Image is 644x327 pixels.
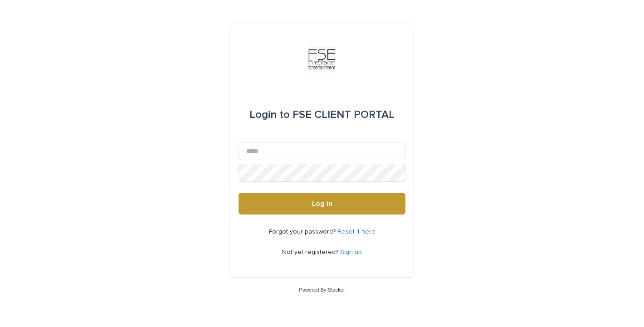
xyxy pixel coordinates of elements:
[340,249,362,255] a: Sign up
[249,109,290,120] span: Login to
[269,229,337,235] span: Forgot your password?
[249,102,395,127] div: FSE CLIENT PORTAL
[308,46,336,73] img: Km9EesSdRbS9ajqhBzyo
[312,200,332,207] span: Log in
[282,249,340,255] span: Not yet registered?
[337,229,376,235] a: Reset it here
[299,287,345,293] a: Powered By Stacker
[239,193,405,215] button: Log in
